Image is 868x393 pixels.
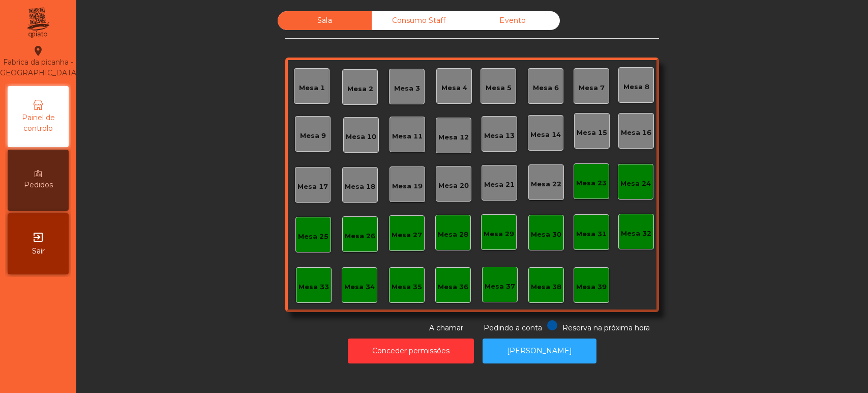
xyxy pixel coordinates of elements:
[576,229,607,239] div: Mesa 31
[576,178,607,188] div: Mesa 23
[348,339,474,363] button: Conceder permissões
[25,5,50,41] img: qpiato
[372,11,466,30] div: Consumo Staff
[394,83,420,94] div: Mesa 3
[32,246,45,257] span: Sair
[438,282,468,292] div: Mesa 36
[620,179,651,189] div: Mesa 24
[438,181,469,191] div: Mesa 20
[621,128,651,138] div: Mesa 16
[466,11,560,30] div: Evento
[298,232,328,242] div: Mesa 25
[10,113,66,134] span: Painel de controlo
[346,132,376,142] div: Mesa 10
[345,182,375,192] div: Mesa 18
[579,83,605,93] div: Mesa 7
[530,130,561,140] div: Mesa 14
[441,83,467,93] div: Mesa 4
[562,323,650,332] span: Reserva na próxima hora
[576,282,607,292] div: Mesa 39
[347,84,373,94] div: Mesa 2
[298,282,329,292] div: Mesa 33
[484,131,515,141] div: Mesa 13
[438,132,469,143] div: Mesa 12
[577,128,607,138] div: Mesa 15
[392,230,422,240] div: Mesa 27
[483,339,596,363] button: [PERSON_NAME]
[531,179,561,189] div: Mesa 22
[429,323,463,332] span: A chamar
[531,282,561,292] div: Mesa 38
[392,282,422,292] div: Mesa 35
[299,83,325,93] div: Mesa 1
[484,323,542,332] span: Pedindo a conta
[345,231,375,241] div: Mesa 26
[32,45,44,57] i: location_on
[623,82,649,92] div: Mesa 8
[392,181,423,191] div: Mesa 19
[32,231,44,243] i: exit_to_app
[533,83,559,93] div: Mesa 6
[531,230,561,240] div: Mesa 30
[485,282,515,292] div: Mesa 37
[621,229,651,239] div: Mesa 32
[278,11,372,30] div: Sala
[484,180,515,190] div: Mesa 21
[438,230,468,240] div: Mesa 28
[484,229,514,239] div: Mesa 29
[300,131,326,141] div: Mesa 9
[486,83,512,93] div: Mesa 5
[297,182,328,192] div: Mesa 17
[392,131,423,142] div: Mesa 11
[344,282,375,292] div: Mesa 34
[24,180,53,190] span: Pedidos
